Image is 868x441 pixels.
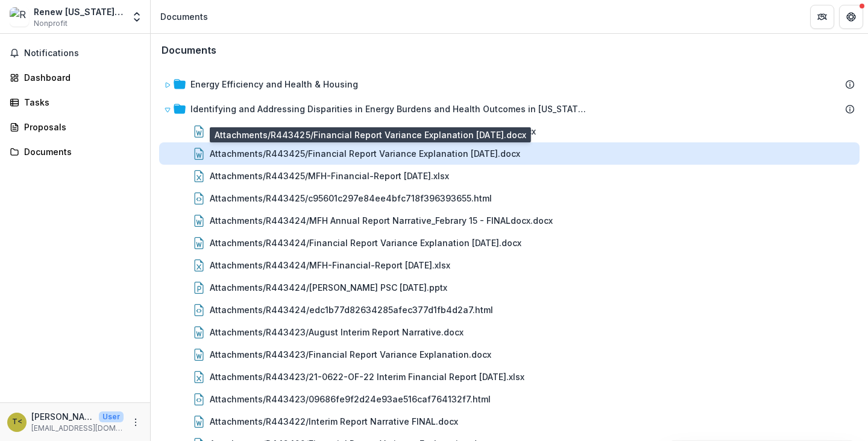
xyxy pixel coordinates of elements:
div: Attachments/R443424/MFH Annual Report Narrative_Febrary 15 - FINALdocx.docx [159,209,860,232]
div: Attachments/R443423/Financial Report Variance Explanation.docx [210,348,491,361]
div: Attachments/R443425/c95601c297e84ee4bfc718f396393655.html [210,192,492,205]
div: Attachments/R443423/21-0622-OF-22 Interim Financial Report [DATE].xlsx [159,366,860,388]
div: Attachments/R443425/c95601c297e84ee4bfc718f396393655.html [159,187,860,209]
p: [PERSON_NAME] <[PERSON_NAME][EMAIL_ADDRESS][DOMAIN_NAME]> [31,410,94,423]
div: Identifying and Addressing Disparities in Energy Burdens and Health Outcomes in [US_STATE] Commun... [159,98,860,120]
p: User [99,411,124,422]
div: Attachments/R443423/09686fe9f2d24e93ae516caf764132f7.html [210,393,491,405]
div: Documents [24,145,136,158]
div: Energy Efficiency and Health & Housing [159,73,860,95]
div: Attachments/R443422/Interim Report Narrative FINAL.docx [159,410,860,433]
div: Identifying and Addressing Disparities in Energy Burdens and Health Outcomes in [US_STATE] Commun... [190,103,588,115]
div: Attachments/R443424/Financial Report Variance Explanation [DATE].docx [159,232,860,254]
div: Proposals [24,121,136,133]
div: Attachments/R443422/Interim Report Narrative FINAL.docx [210,415,458,428]
div: Attachments/R443423/21-0622-OF-22 Interim Financial Report [DATE].xlsx [210,370,524,383]
button: More [128,415,143,430]
div: Attachments/R443423/August Interim Report Narrative.docx [210,326,464,338]
div: Tasks [24,96,136,109]
h3: Documents [162,45,216,56]
div: Documents [160,10,208,23]
a: Tasks [5,92,145,112]
button: Get Help [839,5,863,29]
div: Attachments/R443424/[PERSON_NAME] PSC [DATE].pptx [210,281,447,294]
span: Nonprofit [34,18,68,29]
div: Attachments/R443424/MFH Annual Report Narrative_Febrary 15 - FINALdocx.docx [210,214,553,227]
p: [EMAIL_ADDRESS][DOMAIN_NAME] [31,423,124,434]
div: Attachments/R443425/Financial Report Variance Explanation [DATE].docx [210,147,520,160]
div: Dashboard [24,71,136,84]
img: Renew Missouri Advocates [10,7,29,27]
span: Notifications [24,48,140,59]
a: Documents [5,142,145,162]
div: Tori Cheatham <tori@renewmo.org> [12,418,22,426]
div: Attachments/R443424/[PERSON_NAME] PSC [DATE].pptx [159,276,860,299]
div: Attachments/R443425/MFH-Financial-Report [DATE].xlsx [159,165,860,187]
nav: breadcrumb [156,8,213,25]
button: Open entity switcher [128,5,145,29]
div: Attachments/R443423/09686fe9f2d24e93ae516caf764132f7.html [159,388,860,410]
div: Attachments/R443424/edc1b77d82634285afec377d1fb4d2a7.html [159,299,860,321]
div: Energy Efficiency and Health & Housing [190,78,358,90]
a: Dashboard [5,68,145,87]
div: Attachments/R443424/MFH-Financial-Report [DATE].xlsx [159,254,860,276]
div: Attachments/R443425/MFH Interim Report Narrative_Sep 15 - FINALdocx.docx [210,125,536,138]
button: Notifications [5,43,145,63]
div: Attachments/R443425/MFH Interim Report Narrative_Sep 15 - FINALdocx.docx [159,120,860,142]
div: Attachments/R443424/edc1b77d82634285afec377d1fb4d2a7.html [210,303,493,316]
button: Partners [810,5,834,29]
div: Attachments/R443425/MFH-Financial-Report [DATE].xlsx [210,170,449,182]
div: Attachments/R443424/MFH-Financial-Report [DATE].xlsx [210,259,450,271]
div: Attachments/R443425/Financial Report Variance Explanation [DATE].docx [159,142,860,165]
div: Attachments/R443423/August Interim Report Narrative.docx [159,321,860,343]
div: Renew [US_STATE] Advocates [34,5,124,18]
a: Proposals [5,117,145,137]
div: Attachments/R443424/Financial Report Variance Explanation [DATE].docx [210,236,521,249]
div: Attachments/R443423/Financial Report Variance Explanation.docx [159,343,860,366]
